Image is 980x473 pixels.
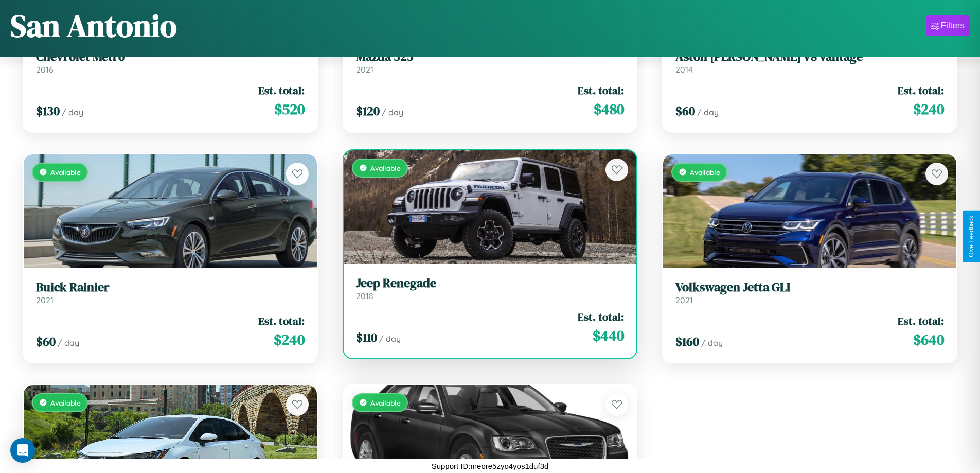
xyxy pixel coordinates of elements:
span: $ 240 [913,99,944,119]
span: $ 240 [274,329,305,350]
span: Available [370,398,401,407]
div: Open Intercom Messenger [10,438,35,463]
span: 2021 [36,295,54,305]
a: Chevrolet Metro2016 [36,49,305,75]
span: / day [379,334,401,344]
span: / day [58,338,79,348]
span: Est. total: [578,309,624,324]
span: $ 120 [356,102,380,119]
span: Est. total: [258,313,305,328]
span: Est. total: [258,83,305,98]
span: Est. total: [898,83,944,98]
h3: Aston [PERSON_NAME] V8 Vantage [675,49,944,64]
span: Available [370,164,401,172]
span: Available [50,398,81,407]
div: Give Feedback [968,216,975,257]
span: $ 520 [274,99,305,119]
span: $ 640 [913,329,944,350]
a: Volkswagen Jetta GLI2021 [675,280,944,305]
h3: Jeep Renegade [356,276,625,291]
a: Buick Rainier2021 [36,280,305,305]
h1: San Antonio [10,5,177,47]
span: / day [701,338,723,348]
span: Est. total: [898,313,944,328]
span: $ 480 [594,99,624,119]
a: Aston [PERSON_NAME] V8 Vantage2014 [675,49,944,75]
h3: Volkswagen Jetta GLI [675,280,944,295]
div: Filters [941,21,965,31]
span: 2016 [36,64,54,75]
span: $ 440 [593,325,624,346]
p: Support ID: meore5zyo4yos1duf3d [432,459,549,473]
span: Available [690,168,720,177]
span: Available [50,168,81,177]
span: 2021 [356,64,373,75]
span: 2014 [675,64,693,75]
h3: Chevrolet Metro [36,49,305,64]
span: 2021 [675,295,693,305]
span: $ 130 [36,102,60,119]
span: / day [62,107,83,117]
span: Est. total: [578,83,624,98]
span: / day [382,107,403,117]
a: Mazda 3232021 [356,49,625,75]
span: 2018 [356,291,373,301]
h3: Buick Rainier [36,280,305,295]
span: $ 60 [675,102,695,119]
span: $ 160 [675,333,699,350]
h3: Mazda 323 [356,49,625,64]
span: $ 60 [36,333,56,350]
span: / day [697,107,719,117]
button: Filters [926,15,970,36]
a: Jeep Renegade2018 [356,276,625,301]
span: $ 110 [356,329,377,346]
